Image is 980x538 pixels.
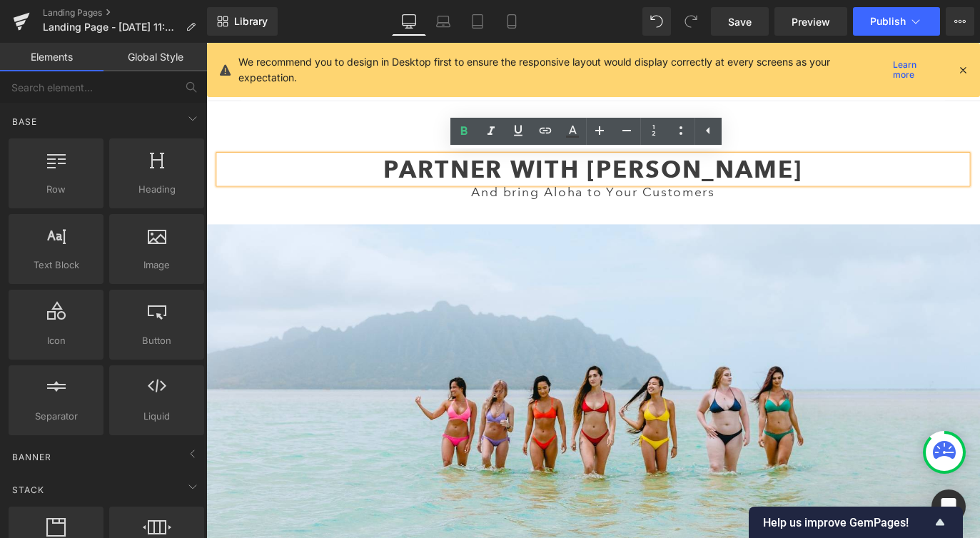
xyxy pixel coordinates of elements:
[642,7,671,36] button: Undo
[567,26,592,39] span: Help
[13,409,99,424] span: Separator
[774,7,847,36] a: Preview
[390,26,429,39] span: Stickers
[13,258,99,273] span: Text Block
[502,26,550,39] span: Locations
[792,14,830,29] span: Preview
[238,54,888,86] p: We recommend you to design in Desktop first to ensure the responsive layout would display correct...
[763,516,931,529] span: Help us improve GemPages!
[11,115,39,128] span: Base
[254,22,326,43] a: Best Sellers
[103,43,207,71] a: Global Style
[295,158,568,175] span: And bring Aloha to Your Customers
[887,61,946,78] a: Learn more
[383,22,436,43] a: Stickers
[426,7,460,36] a: Laptop
[261,26,319,39] span: Best Sellers
[207,7,278,36] a: New Library
[14,126,849,157] h2: Partner with [PERSON_NAME]
[113,182,200,197] span: Heading
[39,11,125,54] img: Pakaloha Bikinis
[11,450,53,464] span: Banner
[446,26,485,39] span: On Sale
[853,7,940,36] button: Publish
[336,26,362,39] span: Shop
[439,22,492,43] a: On Sale
[11,483,46,497] span: Stack
[495,7,529,36] a: Mobile
[728,14,752,29] span: Save
[329,22,380,43] button: Shop
[495,22,557,43] a: Locations
[234,15,268,28] span: Library
[946,7,974,36] button: More
[13,333,99,348] span: Icon
[460,7,495,36] a: Tablet
[113,333,200,348] span: Button
[560,22,610,43] button: Help
[43,21,180,33] span: Landing Page - [DATE] 11:26:17
[931,489,966,524] div: Open Intercom Messenger
[113,409,200,424] span: Liquid
[13,182,99,197] span: Row
[113,258,200,273] span: Image
[870,16,906,27] span: Publish
[677,7,705,36] button: Redo
[763,514,949,531] button: Show survey - Help us improve GemPages!
[43,7,207,19] a: Landing Pages
[392,7,426,36] a: Desktop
